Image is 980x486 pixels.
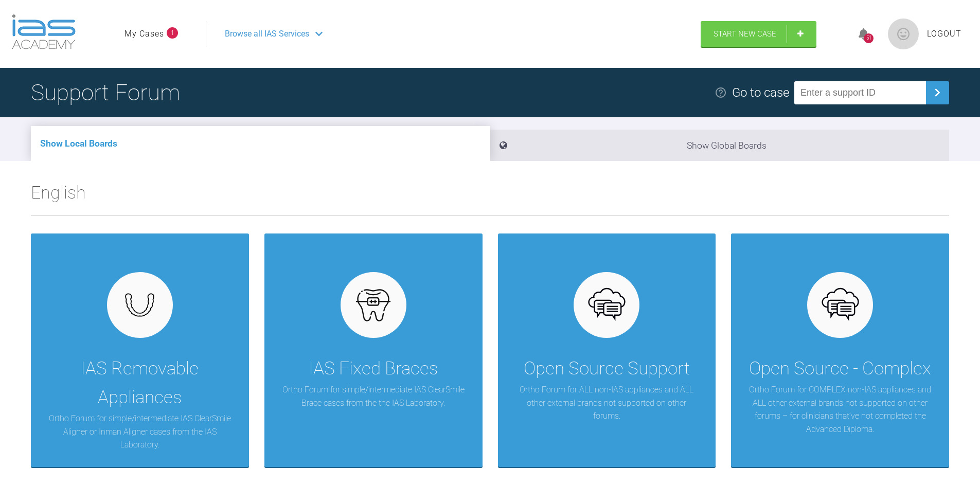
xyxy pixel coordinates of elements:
div: Open Source - Complex [749,354,931,383]
a: Logout [927,27,961,41]
a: Open Source - ComplexOrtho Forum for COMPLEX non-IAS appliances and ALL other external brands not... [731,233,949,467]
div: Go to case [732,83,789,102]
img: logo-light.3e3ef733.png [12,14,76,49]
p: Ortho Forum for simple/intermediate IAS ClearSmile Aligner or Inman Aligner cases from the IAS La... [46,412,234,452]
p: Ortho Forum for ALL non-IAS appliances and ALL other external brands not supported on other forums. [513,383,701,423]
p: Ortho Forum for simple/intermediate IAS ClearSmile Brace cases from the the IAS Laboratory. [280,383,467,409]
a: IAS Removable AppliancesOrtho Forum for simple/intermediate IAS ClearSmile Aligner or Inman Align... [31,233,249,467]
input: Enter a support ID [794,81,926,104]
a: My Cases [124,27,164,41]
img: opensource.6e495855.svg [821,285,860,325]
li: Show Local Boards [31,126,490,161]
span: Browse all IAS Services [225,27,309,41]
img: chevronRight.28bd32b0.svg [929,84,946,101]
span: 1 [167,27,178,39]
div: IAS Removable Appliances [46,354,234,412]
li: Show Global Boards [490,130,950,161]
a: Open Source SupportOrtho Forum for ALL non-IAS appliances and ALL other external brands not suppo... [498,233,716,467]
img: profile.png [888,19,919,49]
img: opensource.6e495855.svg [587,285,627,325]
h2: English [31,178,949,215]
div: Open Source Support [524,354,690,383]
div: 51 [864,33,874,43]
div: IAS Fixed Braces [309,354,438,383]
img: help.e70b9f3d.svg [715,86,727,99]
p: Ortho Forum for COMPLEX non-IAS appliances and ALL other external brands not supported on other f... [746,383,934,436]
span: Start New Case [714,29,776,39]
img: fixed.9f4e6236.svg [353,285,393,325]
a: IAS Fixed BracesOrtho Forum for simple/intermediate IAS ClearSmile Brace cases from the the IAS L... [264,233,483,467]
a: Start New Case [701,21,816,47]
img: removables.927eaa4e.svg [120,290,159,320]
h1: Support Forum [31,75,180,111]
